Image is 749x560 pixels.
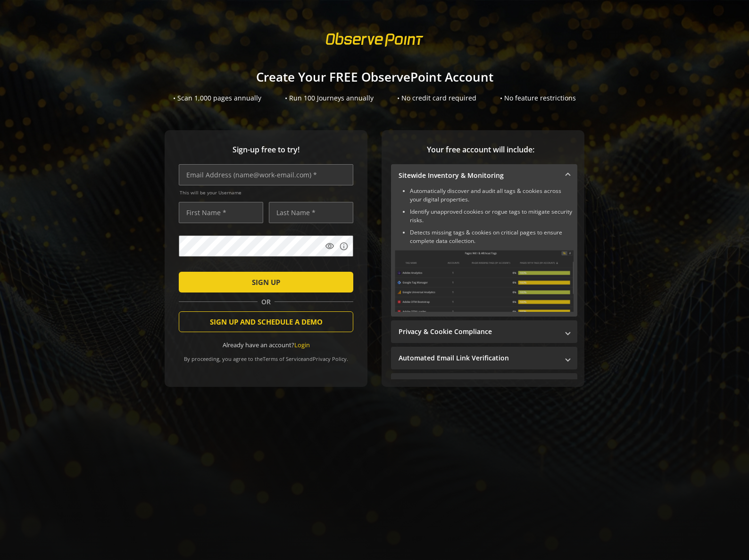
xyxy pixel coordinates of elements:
div: Already have an account? [179,341,353,350]
span: This will be your Username [180,189,353,196]
input: Last Name * [269,202,353,223]
mat-expansion-panel-header: Privacy & Cookie Compliance [391,320,577,343]
span: SIGN UP [252,274,280,291]
a: Privacy Policy [313,355,347,362]
mat-expansion-panel-header: Sitewide Inventory & Monitoring [391,164,577,187]
mat-panel-title: Automated Email Link Verification [399,353,558,363]
mat-panel-title: Sitewide Inventory & Monitoring [399,171,558,180]
a: Login [294,341,310,349]
span: Your free account will include: [391,144,570,155]
mat-expansion-panel-header: Performance Monitoring with Web Vitals [391,373,577,396]
mat-expansion-panel-header: Automated Email Link Verification [391,347,577,369]
input: Email Address (name@work-email.com) * [179,164,353,185]
mat-icon: info [339,242,349,251]
input: First Name * [179,202,263,223]
button: SIGN UP [179,272,353,293]
li: Detects missing tags & cookies on critical pages to ensure complete data collection. [410,228,574,245]
a: Terms of Service [263,355,303,362]
span: SIGN UP AND SCHEDULE A DEMO [210,313,323,330]
img: Sitewide Inventory & Monitoring [395,250,574,312]
div: By proceeding, you agree to the and . [179,349,353,362]
mat-icon: visibility [325,242,334,251]
span: Sign-up free to try! [179,144,353,155]
span: OR [258,297,275,307]
div: Sitewide Inventory & Monitoring [391,187,577,317]
div: • Run 100 Journeys annually [285,93,374,103]
button: SIGN UP AND SCHEDULE A DEMO [179,311,353,332]
mat-panel-title: Privacy & Cookie Compliance [399,327,558,336]
li: Automatically discover and audit all tags & cookies across your digital properties. [410,187,574,204]
li: Identify unapproved cookies or rogue tags to mitigate security risks. [410,208,574,225]
div: • No credit card required [397,93,476,103]
div: • No feature restrictions [500,93,576,103]
div: • Scan 1,000 pages annually [173,93,261,103]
